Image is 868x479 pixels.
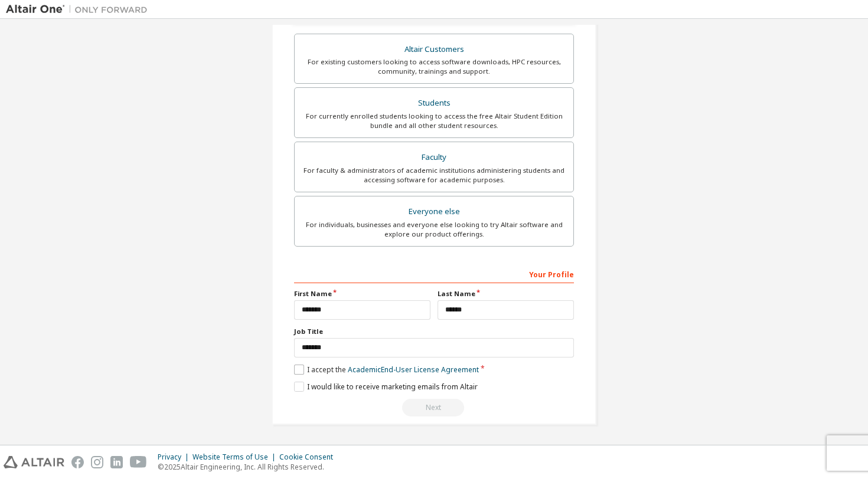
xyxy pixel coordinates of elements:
label: Job Title [294,327,574,336]
div: Everyone else [302,204,566,220]
div: Cookie Consent [279,452,340,462]
img: Altair One [6,4,154,15]
img: instagram.svg [91,456,103,468]
img: youtube.svg [130,456,147,468]
p: © 2025 Altair Engineering, Inc. All Rights Reserved. [158,462,340,472]
div: Faculty [302,149,566,166]
div: For existing customers looking to access software downloads, HPC resources, community, trainings ... [302,57,566,76]
img: facebook.svg [71,456,84,468]
label: Last Name [438,289,574,298]
div: Read and acccept EULA to continue [294,399,574,416]
a: Academic End-User License Agreement [348,365,479,375]
div: For individuals, businesses and everyone else looking to try Altair software and explore our prod... [302,220,566,239]
div: Website Terms of Use [192,452,279,462]
div: For faculty & administrators of academic institutions administering students and accessing softwa... [302,166,566,185]
div: Altair Customers [302,41,566,58]
label: I would like to receive marketing emails from Altair [294,382,478,392]
div: Privacy [158,452,192,462]
label: I accept the [294,365,479,375]
label: First Name [294,289,430,298]
img: altair_logo.svg [4,456,64,468]
img: linkedin.svg [110,456,123,468]
div: Students [302,95,566,111]
div: Your Profile [294,264,574,283]
div: For currently enrolled students looking to access the free Altair Student Edition bundle and all ... [302,111,566,130]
